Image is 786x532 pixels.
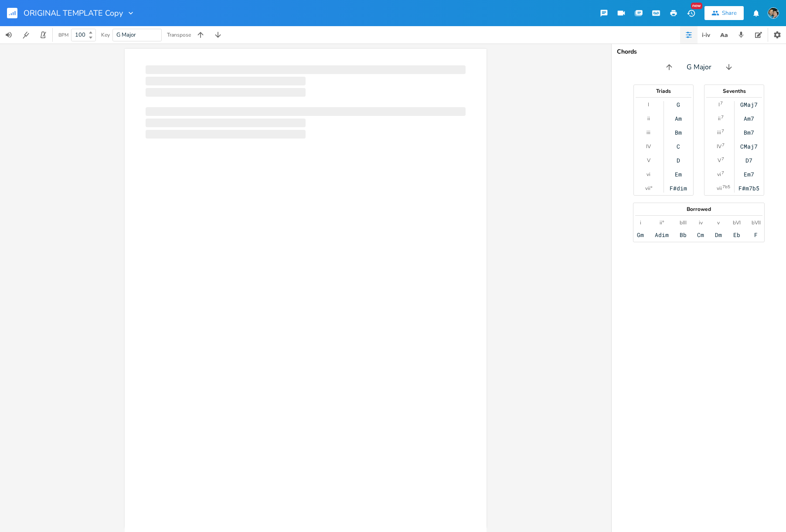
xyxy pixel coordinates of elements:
div: Bb [680,231,687,238]
span: G Major [687,62,711,72]
div: Em7 [744,171,754,178]
div: Sevenths [704,88,764,94]
div: IV [646,143,651,150]
div: I [648,101,649,108]
div: Share [722,9,737,17]
div: Adim [655,231,669,238]
span: ORIGINAL TEMPLATE Copy [24,9,123,17]
div: bIII [680,219,687,226]
div: New [691,3,702,9]
div: iv [699,219,703,226]
div: IV [717,143,721,150]
div: Triads [634,88,693,94]
div: Bm7 [744,129,754,136]
div: ii [647,115,650,122]
div: iii [717,129,721,136]
div: vi [646,171,650,178]
img: KLBC Worship Team [768,7,779,19]
div: Am7 [744,115,754,122]
div: GMaj7 [740,101,758,108]
sup: 7b5 [722,183,730,190]
div: vii [717,185,722,192]
div: G [677,101,680,108]
div: Eb [733,231,740,238]
div: V [647,157,650,164]
div: C [677,143,680,150]
div: bVI [733,219,741,226]
div: D7 [745,157,752,164]
div: Chords [617,49,781,55]
div: bVII [752,219,761,226]
div: Key [101,32,110,37]
div: Gm [637,231,644,238]
sup: 7 [721,156,724,163]
div: v [717,219,720,226]
div: Am [675,115,682,122]
div: ii [718,115,721,122]
div: vi [717,171,721,178]
sup: 7 [721,128,724,135]
div: i [640,219,641,226]
sup: 7 [720,100,723,107]
div: BPM [58,33,68,37]
div: V [718,157,721,164]
div: Dm [715,231,722,238]
div: F#dim [670,185,687,192]
sup: 7 [721,114,724,121]
div: F#m7b5 [738,185,759,192]
div: Borrowed [633,207,764,212]
div: vii° [645,185,652,192]
div: Cm [697,231,704,238]
div: Em [675,171,682,178]
div: Transpose [167,32,191,37]
div: Bm [675,129,682,136]
button: Share [704,6,744,20]
sup: 7 [721,169,724,176]
div: I [718,101,720,108]
div: F [754,231,758,238]
div: D [677,157,680,164]
div: iii [646,129,650,136]
div: CMaj7 [740,143,758,150]
sup: 7 [722,142,725,149]
div: ii° [660,219,664,226]
button: New [682,5,700,21]
span: G Major [116,31,136,39]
